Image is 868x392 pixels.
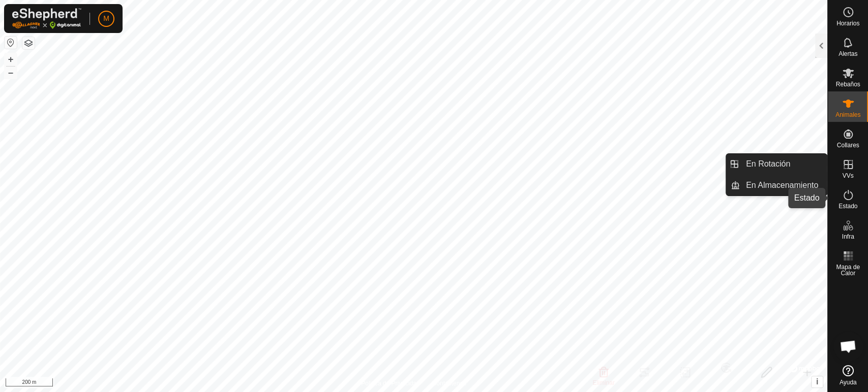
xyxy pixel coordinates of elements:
[12,8,81,29] img: Logo Gallagher
[726,175,827,195] li: En Almacenamiento
[835,112,860,118] span: Animales
[840,379,857,385] span: Ayuda
[740,175,827,195] a: En Almacenamiento
[839,51,857,57] span: Alertas
[842,173,853,179] span: VVs
[746,158,790,170] span: En Rotación
[726,154,827,174] li: En Rotación
[746,179,818,191] span: En Almacenamiento
[22,37,35,49] button: Capas del Mapa
[103,13,109,24] span: M
[812,376,823,387] button: i
[842,234,854,240] span: Infra
[830,264,865,276] span: Mapa de Calor
[836,20,859,26] span: Horarios
[432,379,466,388] a: Contáctenos
[5,67,17,79] button: –
[839,203,857,209] span: Estado
[833,331,863,362] div: Otwarty czat
[5,37,17,49] button: Restablecer Mapa
[828,361,868,389] a: Ayuda
[836,142,859,148] span: Collares
[835,81,860,87] span: Rebaños
[5,53,17,66] button: +
[361,379,420,388] a: Política de Privacidad
[816,377,818,386] span: i
[740,154,827,174] a: En Rotación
